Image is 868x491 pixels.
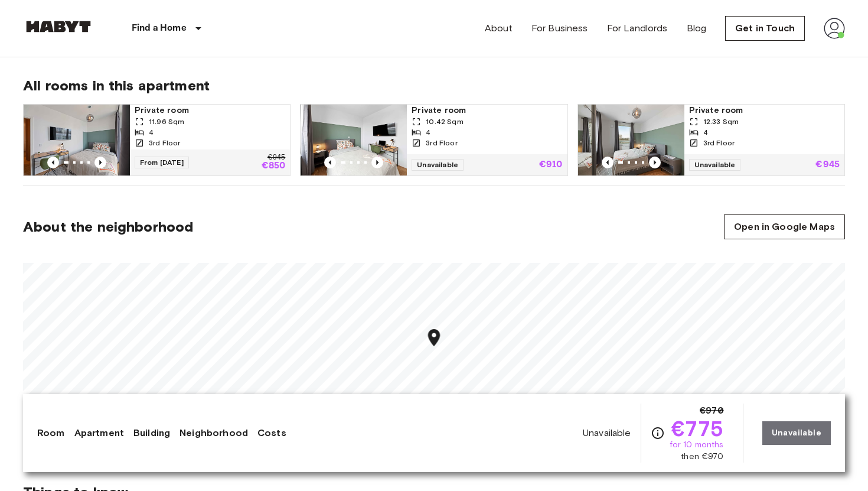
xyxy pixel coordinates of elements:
p: €945 [267,154,285,161]
img: avatar [824,18,845,39]
p: €945 [815,160,840,170]
span: then €970 [681,451,723,463]
span: Private room [135,105,285,116]
span: €775 [671,418,724,439]
img: Habyt [23,21,94,32]
svg: Check cost overview for full price breakdown. Please note that discounts apply to new joiners onl... [651,426,665,440]
button: Previous image [602,157,614,168]
a: Get in Touch [725,16,805,41]
span: for 10 months [670,439,724,451]
img: Marketing picture of unit DE-02-019-002-02HF [301,105,407,175]
span: €970 [700,404,724,418]
img: Marketing picture of unit DE-02-019-002-03HF [24,105,130,175]
span: Unavailable [689,159,741,171]
a: Open in Google Maps [724,214,845,239]
canvas: Map [23,263,845,440]
button: Previous image [649,157,661,168]
a: Blog [687,21,707,35]
span: 4 [703,127,708,138]
a: For Business [531,21,588,35]
div: Map marker [424,327,445,352]
span: 4 [426,127,430,138]
span: 3rd Floor [426,138,457,148]
p: Find a Home [132,21,187,35]
a: Neighborhood [180,426,248,440]
span: 3rd Floor [703,138,735,148]
span: Unavailable [583,427,631,440]
a: Room [37,426,65,440]
a: For Landlords [607,21,668,35]
button: Previous image [324,157,336,168]
span: 10.42 Sqm [426,116,463,127]
a: Marketing picture of unit DE-02-019-002-03HFPrevious imagePrevious imagePrivate room11.96 Sqm43rd... [23,104,291,176]
button: Previous image [94,157,106,168]
span: All rooms in this apartment [23,77,845,95]
span: 11.96 Sqm [149,116,184,127]
button: Previous image [371,157,383,168]
span: Private room [412,105,562,116]
span: From [DATE] [135,157,189,168]
a: Building [133,426,170,440]
a: Marketing picture of unit DE-02-019-002-02HFPrevious imagePrevious imagePrivate room10.42 Sqm43rd... [300,104,567,176]
button: Previous image [47,157,59,168]
span: About the neighborhood [23,218,193,236]
a: Marketing picture of unit DE-02-019-002-01HFPrevious imagePrevious imagePrivate room12.33 Sqm43rd... [577,104,845,176]
span: Unavailable [412,159,464,171]
span: 3rd Floor [149,138,180,148]
p: €850 [262,161,286,171]
p: €910 [539,160,563,170]
span: Private room [689,105,840,116]
span: 12.33 Sqm [703,116,739,127]
a: Costs [257,426,286,440]
a: Apartment [74,426,124,440]
a: About [485,21,513,35]
span: 4 [149,127,154,138]
img: Marketing picture of unit DE-02-019-002-01HF [578,105,684,175]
